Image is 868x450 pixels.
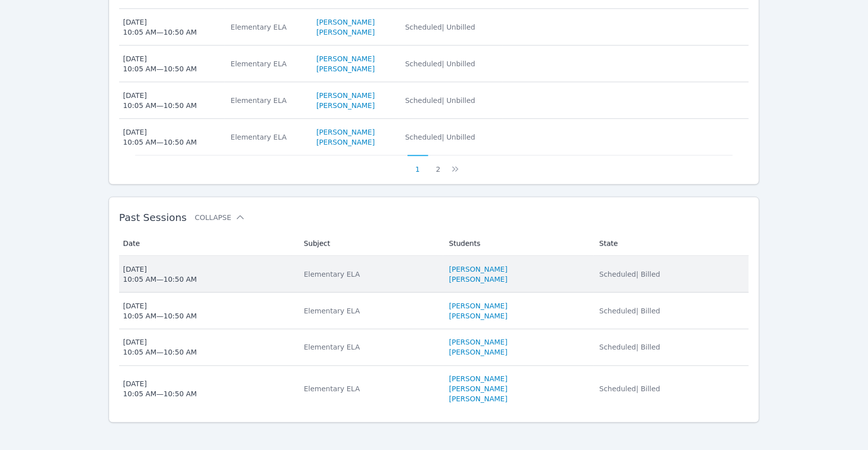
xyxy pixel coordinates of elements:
[119,366,749,412] tr: [DATE]10:05 AM—10:50 AMElementary ELA[PERSON_NAME][PERSON_NAME][PERSON_NAME]Scheduled| Billed
[443,232,594,256] th: Students
[123,379,197,399] div: [DATE] 10:05 AM — 10:50 AM
[119,9,749,46] tr: [DATE]10:05 AM—10:50 AMElementary ELA[PERSON_NAME][PERSON_NAME]Scheduled| Unbilled
[317,90,375,100] a: [PERSON_NAME]
[123,127,197,147] div: [DATE] 10:05 AM — 10:50 AM
[317,127,375,137] a: [PERSON_NAME]
[449,338,508,348] a: [PERSON_NAME]
[600,385,660,393] span: Scheduled | Billed
[119,119,749,155] tr: [DATE]10:05 AM—10:50 AMElementary ELA[PERSON_NAME][PERSON_NAME]Scheduled| Unbilled
[123,264,197,284] div: [DATE] 10:05 AM — 10:50 AM
[449,384,508,394] a: [PERSON_NAME]
[119,329,749,366] tr: [DATE]10:05 AM—10:50 AMElementary ELA[PERSON_NAME][PERSON_NAME]Scheduled| Billed
[119,82,749,119] tr: [DATE]10:05 AM—10:50 AMElementary ELA[PERSON_NAME][PERSON_NAME]Scheduled| Unbilled
[123,338,197,358] div: [DATE] 10:05 AM — 10:50 AM
[304,384,437,394] div: Elementary ELA
[600,270,660,278] span: Scheduled | Billed
[119,46,749,82] tr: [DATE]10:05 AM—10:50 AMElementary ELA[PERSON_NAME][PERSON_NAME]Scheduled| Unbilled
[449,264,508,274] a: [PERSON_NAME]
[195,212,245,222] button: Collapse
[317,100,375,110] a: [PERSON_NAME]
[231,22,305,32] div: Elementary ELA
[600,344,660,352] span: Scheduled | Billed
[231,132,305,142] div: Elementary ELA
[449,374,508,384] a: [PERSON_NAME]
[119,211,187,223] span: Past Sessions
[449,394,508,404] a: [PERSON_NAME]
[317,64,375,74] a: [PERSON_NAME]
[119,293,749,329] tr: [DATE]10:05 AM—10:50 AMElementary ELA[PERSON_NAME][PERSON_NAME]Scheduled| Billed
[594,232,749,256] th: State
[119,256,749,293] tr: [DATE]10:05 AM—10:50 AMElementary ELA[PERSON_NAME][PERSON_NAME]Scheduled| Billed
[449,311,508,321] a: [PERSON_NAME]
[123,17,197,37] div: [DATE] 10:05 AM — 10:50 AM
[408,155,428,174] button: 1
[405,96,475,104] span: Scheduled | Unbilled
[317,54,375,64] a: [PERSON_NAME]
[405,23,475,31] span: Scheduled | Unbilled
[304,269,437,279] div: Elementary ELA
[317,27,375,37] a: [PERSON_NAME]
[428,155,449,174] button: 2
[449,348,508,358] a: [PERSON_NAME]
[298,232,443,256] th: Subject
[405,60,475,68] span: Scheduled | Unbilled
[317,17,375,27] a: [PERSON_NAME]
[449,274,508,284] a: [PERSON_NAME]
[304,343,437,353] div: Elementary ELA
[304,306,437,316] div: Elementary ELA
[317,137,375,147] a: [PERSON_NAME]
[600,307,660,315] span: Scheduled | Billed
[449,301,508,311] a: [PERSON_NAME]
[231,95,305,105] div: Elementary ELA
[119,232,298,256] th: Date
[405,133,475,141] span: Scheduled | Unbilled
[123,54,197,74] div: [DATE] 10:05 AM — 10:50 AM
[123,301,197,321] div: [DATE] 10:05 AM — 10:50 AM
[231,59,305,69] div: Elementary ELA
[123,90,197,110] div: [DATE] 10:05 AM — 10:50 AM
